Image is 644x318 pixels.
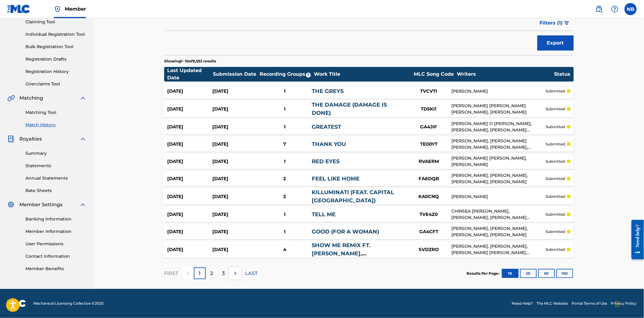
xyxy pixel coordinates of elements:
div: Help [609,3,621,15]
div: [PERSON_NAME], [PERSON_NAME] [PERSON_NAME], [PERSON_NAME], [PERSON_NAME], [PERSON_NAME] [PERSON_N... [452,138,546,151]
a: Portal Terms of Use [572,301,607,306]
div: TD5KI1 [406,106,452,113]
button: 100 [556,269,573,278]
iframe: Resource Center [627,215,644,264]
a: THANK YOU [312,141,346,147]
div: [PERSON_NAME] [452,194,546,200]
img: Top Rightsholder [54,5,61,13]
a: FEEL LIKE HOME [312,175,360,182]
div: [DATE] [212,158,257,165]
div: [DATE] [167,158,212,165]
div: [DATE] [167,228,212,235]
div: 1 [257,228,312,235]
p: submitted [546,194,565,199]
p: Showing 1 - 10 of 9,552 results [164,58,216,64]
div: [PERSON_NAME], [PERSON_NAME], [PERSON_NAME], [PERSON_NAME] [452,172,546,185]
div: 1 [257,124,312,131]
div: KA0CNQ [406,193,452,200]
div: [DATE] [212,124,257,131]
img: Royalties [7,135,15,143]
img: expand [79,135,87,143]
div: 1 [257,158,312,165]
div: [DATE] [167,246,212,253]
div: [DATE] [167,106,212,113]
div: [PERSON_NAME] O [PERSON_NAME], [PERSON_NAME], [PERSON_NAME] [PERSON_NAME], [PERSON_NAME] [PERSON_... [452,121,546,133]
img: search [596,5,603,13]
button: Filters (1) [536,15,574,31]
a: The MLC Website [537,301,568,306]
p: submitted [546,159,565,164]
div: 1 [257,106,312,113]
div: [DATE] [212,106,257,113]
div: [PERSON_NAME] [452,88,546,94]
div: 4 [257,246,312,253]
img: help [611,5,619,13]
a: Member Benefits [25,266,87,272]
a: Summary [25,150,87,157]
a: Contact Information [25,253,87,260]
a: SHOW ME REMIX FT. [PERSON_NAME], [PERSON_NAME], 2 CHAINZ, [PERSON_NAME] [312,242,393,273]
div: Writers [457,71,554,78]
a: Registration Drafts [25,56,87,62]
span: Matching [19,94,43,102]
img: right [232,270,239,277]
a: THE DAMAGE (DAMAGE IS DONE) [312,101,387,116]
img: expand [79,201,87,208]
div: [PERSON_NAME] [PERSON_NAME], [PERSON_NAME] [452,155,546,168]
div: [PERSON_NAME], [PERSON_NAME], [PERSON_NAME] [PERSON_NAME], [PERSON_NAME], [PERSON_NAME], [PERSON_... [452,243,546,256]
a: Need Help? [512,301,533,306]
span: Filters ( 1 ) [540,19,563,27]
span: Royalties [19,135,42,143]
p: 1 [199,270,201,277]
span: ? [306,73,311,78]
button: 50 [538,269,555,278]
div: CHINSEA [PERSON_NAME], [PERSON_NAME], [PERSON_NAME] [PERSON_NAME], [PERSON_NAME] [452,208,546,221]
a: Matching Tool [25,109,87,116]
div: [DATE] [167,141,212,148]
div: [PERSON_NAME], [PERSON_NAME], [PERSON_NAME], [PERSON_NAME] [452,225,546,238]
img: Matching [7,94,15,102]
div: GA4CFT [406,228,452,235]
div: Work Title [314,71,411,78]
div: [DATE] [167,88,212,95]
a: Rate Sheets [25,187,87,194]
div: TE00Y7 [406,141,452,148]
button: Export [537,35,574,51]
a: THE GREYS [312,88,344,94]
div: [DATE] [167,211,212,218]
a: Individual Registration Tool [25,31,87,38]
div: TVCV7I [406,88,452,95]
a: Banking Information [25,216,87,222]
a: Annual Statements [25,175,87,181]
div: Status [554,71,571,78]
img: filter [564,21,569,25]
iframe: Chat Widget [614,289,644,318]
p: submitted [546,247,565,252]
span: Member [65,5,86,12]
a: GOOD (FOR A WOMAN) [312,228,379,235]
a: KILLUMINATI (FEAT. CAPITAL [GEOGRAPHIC_DATA]) [312,189,394,204]
div: Submission Date [213,71,258,78]
a: Public Search [593,3,605,15]
p: FIRST [164,270,178,277]
div: [DATE] [212,88,257,95]
div: 1 [257,88,312,95]
div: [DATE] [212,211,257,218]
button: 10 [502,269,519,278]
img: MLC Logo [7,5,31,13]
a: Registration History [25,68,87,75]
a: Member Information [25,228,87,235]
p: submitted [546,124,565,130]
a: Overclaims Tool [25,81,87,87]
p: submitted [546,141,565,147]
div: FA6DQB [406,175,452,182]
div: [DATE] [212,193,257,200]
p: LAST [245,270,257,277]
a: Claiming Tool [25,19,87,25]
a: Statements [25,163,87,169]
span: Member Settings [19,201,62,208]
div: 1 [257,211,312,218]
div: 2 [257,175,312,182]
